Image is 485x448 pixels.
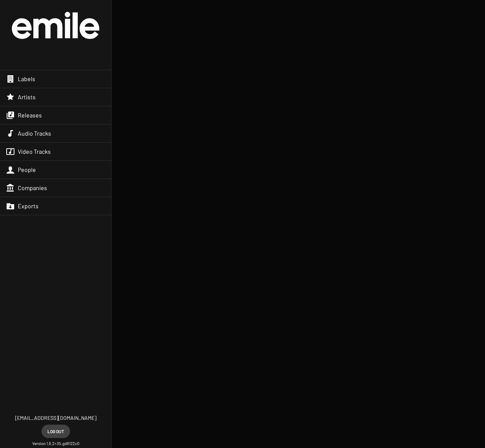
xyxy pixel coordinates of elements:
span: Companies [18,184,47,192]
span: Video Tracks [18,148,51,155]
span: Log out [47,425,64,438]
span: Labels [18,75,35,83]
small: Version 1.6.2+35.gd9122c0 [32,441,79,447]
img: grand-official-logo.svg [12,12,99,39]
span: Releases [18,112,42,119]
span: Artists [18,93,36,101]
span: [EMAIL_ADDRESS][DOMAIN_NAME] [15,414,96,422]
span: Exports [18,202,39,210]
span: Audio Tracks [18,130,51,137]
span: People [18,166,36,173]
button: Log out [41,425,70,438]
